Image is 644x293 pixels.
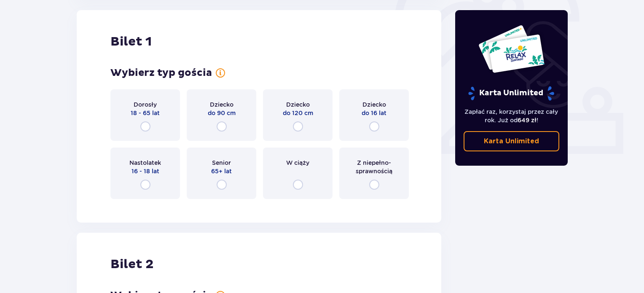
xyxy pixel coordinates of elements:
[110,67,212,79] p: Wybierz typ gościa
[484,137,539,146] p: Karta Unlimited
[110,256,153,272] p: Bilet 2
[110,34,152,50] p: Bilet 1
[129,159,161,167] p: Nastolatek
[286,100,310,109] p: Dziecko
[518,117,537,124] span: 649 zł
[131,109,160,117] p: 18 - 65 lat
[210,100,233,109] p: Dziecko
[464,108,560,124] p: Zapłać raz, korzystaj przez cały rok. Już od !
[362,109,386,117] p: do 16 lat
[131,167,159,175] p: 16 - 18 lat
[464,131,560,151] a: Karta Unlimited
[211,167,232,175] p: 65+ lat
[208,109,236,117] p: do 90 cm
[283,109,313,117] p: do 120 cm
[362,100,386,109] p: Dziecko
[212,159,231,167] p: Senior
[134,100,157,109] p: Dorosły
[347,159,401,175] p: Z niepełno­sprawnością
[286,159,309,167] p: W ciąży
[467,86,555,101] p: Karta Unlimited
